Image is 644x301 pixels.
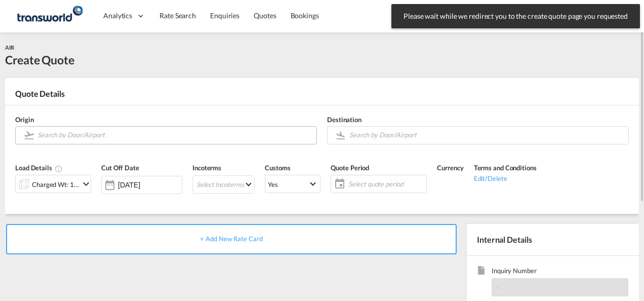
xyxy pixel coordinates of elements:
span: Currency [437,164,463,172]
span: Terms and Conditions [474,164,537,172]
img: f753ae806dec11f0841701cdfdf085c0.png [15,5,84,27]
div: Charged Wt: 1.00 KGicon-chevron-down [15,175,91,193]
span: Customs [265,164,290,172]
div: Internal Details [467,224,639,255]
span: Cut Off Date [101,164,139,172]
div: Create Quote [5,52,74,68]
span: Analytics [103,11,132,21]
input: Select [118,181,182,189]
span: Inquiry Number [492,266,628,278]
span: Bookings [291,11,319,20]
div: Edit/Delete [474,173,537,183]
md-icon: icon-chevron-down [80,178,92,190]
md-icon: Chargeable Weight [55,165,63,173]
span: Quote Period [331,164,369,172]
span: Destination [327,116,361,124]
span: - [496,283,499,291]
input: Search by Door/Airport [37,126,311,144]
span: Origin [15,116,33,124]
span: Please wait while we redirect you to the create quote page you requested [400,11,631,21]
span: Enquiries [210,11,239,20]
input: Search by Door/Airport [349,126,623,144]
md-select: Select Customs: Yes [265,175,320,193]
span: Incoterms [192,164,221,172]
div: Quote Details [5,88,639,104]
span: Rate Search [159,11,196,20]
div: + Add New Rate Card [6,224,457,254]
span: + Add New Rate Card [200,235,262,243]
md-icon: icon-calendar [331,178,343,190]
span: AIR [5,44,14,51]
div: Yes [268,180,278,189]
span: Quotes [254,11,276,20]
span: Select quote period [346,177,426,191]
span: Load Details [15,164,63,172]
span: Select quote period [348,179,424,189]
md-select: Select Incoterms [192,175,255,194]
div: Charged Wt: 1.00 KG [32,177,79,192]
